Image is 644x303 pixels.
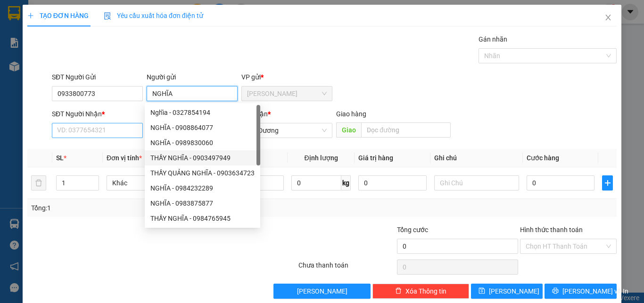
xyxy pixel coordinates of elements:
[552,287,559,295] span: printer
[39,12,140,48] b: Công ty TNHH [PERSON_NAME]
[145,211,260,226] div: THẦY NGHĨA - 0984765945
[145,135,260,150] div: NGHĨA - 0989830060
[145,165,260,181] div: THẦY QUẢNG NGHĨA - 0903634723
[430,149,523,167] th: Ghi chú
[150,213,255,224] div: THẦY NGHĨA - 0984765945
[247,87,327,101] span: Bảo Lộc
[247,123,327,138] span: Hải Dương
[112,176,186,190] span: Khác
[341,175,351,190] span: kg
[397,226,428,234] span: Tổng cước
[104,12,111,20] img: icon
[372,284,469,299] button: deleteXóa Thông tin
[150,153,255,163] div: THẦY NGHĨA - 0903497949
[27,12,34,19] span: plus
[56,154,64,162] span: SL
[304,154,338,162] span: Định lượng
[358,175,426,190] input: 0
[520,226,583,234] label: Hình thức thanh toán
[545,284,617,299] button: printer[PERSON_NAME] và In
[241,72,332,82] div: VP gửi
[361,122,451,138] input: Dọc đường
[27,12,89,19] span: TẠO ĐƠN HÀNG
[595,5,621,31] button: Close
[395,287,402,295] span: delete
[150,107,255,118] div: Nghĩa - 0327854194
[434,175,519,190] input: Ghi Chú
[527,154,559,162] span: Cước hàng
[145,105,260,120] div: Nghĩa - 0327854194
[297,260,396,277] div: Chưa thanh toán
[336,122,361,138] span: Giao
[31,175,46,190] button: delete
[145,181,260,196] div: NGHĨA - 0984232289
[150,198,255,208] div: NGHĨA - 0983875877
[107,154,142,162] span: Đơn vị tính
[471,284,543,299] button: save[PERSON_NAME]
[145,120,260,135] div: NGHĨA - 0908864077
[273,284,370,299] button: [PERSON_NAME]
[150,138,255,148] div: NGHĨA - 0989830060
[405,286,446,296] span: Xóa Thông tin
[52,109,143,119] div: SĐT Người Nhận
[150,183,255,193] div: NGHĨA - 0984232289
[297,286,347,296] span: [PERSON_NAME]
[603,179,612,187] span: plus
[479,35,507,43] label: Gán nhãn
[31,203,249,213] div: Tổng: 1
[145,150,260,165] div: THẦY NGHĨA - 0903497949
[358,154,393,162] span: Giá trị hàng
[50,55,174,120] h1: Giao dọc đường
[126,8,228,23] b: [DOMAIN_NAME]
[145,196,260,211] div: NGHĨA - 0983875877
[150,122,255,133] div: NGHĨA - 0908864077
[5,55,79,70] h2: BLC1208250001
[479,287,485,295] span: save
[52,72,143,82] div: SĐT Người Gửi
[604,14,612,21] span: close
[150,168,255,178] div: THẦY QUẢNG NGHĨA - 0903634723
[336,110,366,118] span: Giao hàng
[104,12,203,19] span: Yêu cầu xuất hóa đơn điện tử
[489,286,539,296] span: [PERSON_NAME]
[147,72,238,82] div: Người gửi
[602,175,613,190] button: plus
[562,286,628,296] span: [PERSON_NAME] và In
